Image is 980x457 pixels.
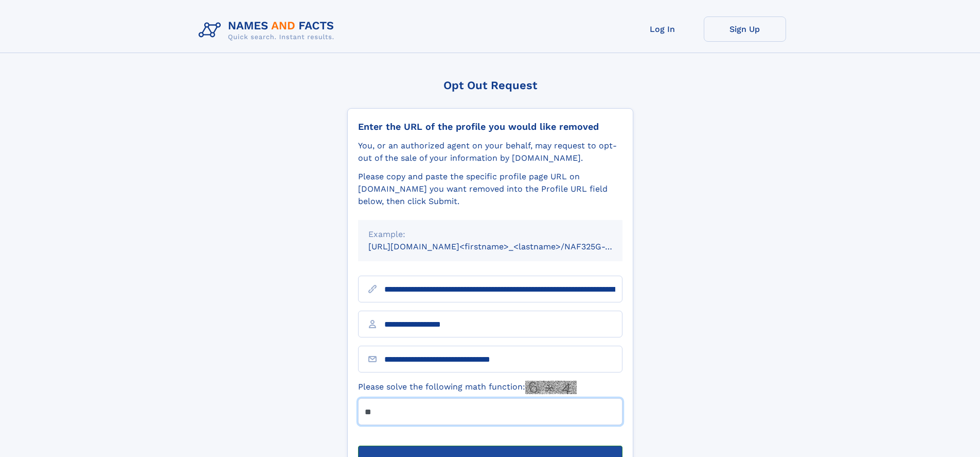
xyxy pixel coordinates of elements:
[347,79,633,92] div: Opt Out Request
[368,242,642,251] small: [URL][DOMAIN_NAME]<firstname>_<lastname>/NAF325G-xxxxxxxx
[358,140,622,164] div: You, or an authorized agent on your behalf, may request to opt-out of the sale of your informatio...
[621,16,704,42] a: Log In
[194,16,343,44] img: Logo Names and Facts
[358,171,622,208] div: Please copy and paste the specific profile page URL on [DOMAIN_NAME] you want removed into the Pr...
[704,16,786,42] a: Sign Up
[358,381,577,394] label: Please solve the following math function:
[368,228,612,241] div: Example:
[358,121,622,132] div: Enter the URL of the profile you would like removed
